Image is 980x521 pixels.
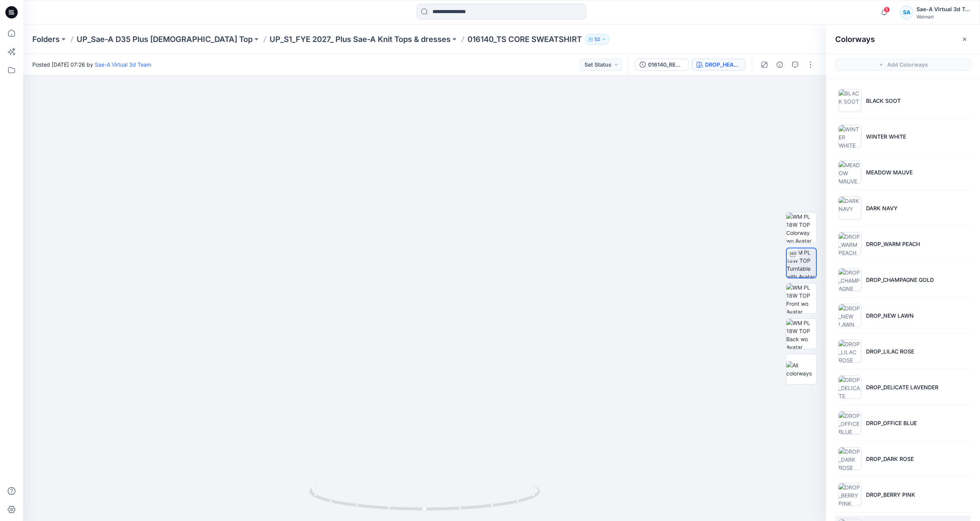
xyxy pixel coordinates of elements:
img: DROP_DELICATE LAVENDER [838,375,861,399]
div: Walmart [916,14,970,20]
div: 016140_REV1_ALL COLORWAYS [648,60,683,69]
button: DROP_HEATHER [692,59,745,71]
p: DROP_DELICATE LAVENDER [866,383,938,391]
img: DROP_LILAC ROSE [838,340,861,363]
img: BLACK SOOT [838,89,861,112]
h2: Colorways [835,35,875,44]
div: DROP_HEATHER [705,60,740,69]
img: DROP_WARM PEACH [838,232,861,255]
img: DROP_OFFICE BLUE [838,411,861,434]
img: WM PL 18W TOP Front wo Avatar [786,283,816,313]
img: DROP_DARK ROSE [838,447,861,470]
p: DROP_WARM PEACH [866,240,920,248]
span: Posted [DATE] 07:26 by [32,60,151,69]
button: 016140_REV1_ALL COLORWAYS [635,59,689,71]
div: Sae-A Virtual 3d Team [916,5,970,14]
p: DROP_DARK ROSE [866,455,914,463]
button: 52 [585,34,610,45]
img: MEADOW MAUVE [838,161,861,184]
img: WM PL 18W TOP Colorway wo Avatar [786,213,816,243]
span: 5 [884,7,890,13]
p: DARK NAVY [866,204,898,212]
a: Folders [32,34,60,45]
a: UP_S1_FYE 2027_ Plus Sae-A Knit Tops & dresses [270,34,451,45]
a: UP_Sae-A D35 Plus [DEMOGRAPHIC_DATA] Top [77,34,253,45]
p: DROP_LILAC ROSE [866,347,914,355]
p: 016140_TS CORE SWEATSHIRT [467,34,582,45]
img: DROP_CHAMPAGNE GOLD [838,268,861,291]
p: DROP_BERRY PINK [866,491,915,499]
img: All colorways [786,361,816,377]
p: DROP_CHAMPAGNE GOLD [866,276,934,284]
img: WINTER WHITE [838,125,861,148]
p: BLACK SOOT [866,97,901,105]
p: MEADOW MAUVE [866,168,913,176]
img: DROP_NEW LAWN [838,304,861,327]
img: WM PL 18W TOP Back wo Avatar [786,319,816,349]
p: DROP_NEW LAWN [866,312,914,320]
p: WINTER WHITE [866,132,906,141]
p: 52 [595,35,600,44]
img: WM PL 18W TOP Turntable with Avatar [787,248,816,278]
div: SA [900,5,913,19]
img: DARK NAVY [838,196,861,219]
img: DROP_BERRY PINK [838,483,861,506]
button: Details [774,59,786,71]
p: DROP_OFFICE BLUE [866,419,917,427]
a: Sae-A Virtual 3d Team [95,61,151,68]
